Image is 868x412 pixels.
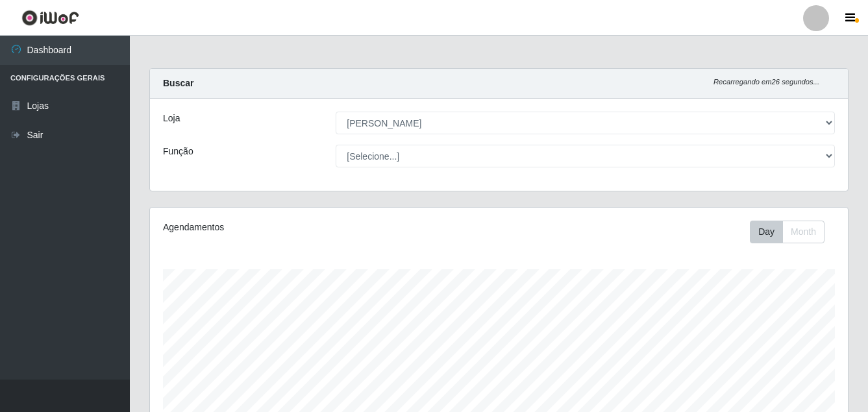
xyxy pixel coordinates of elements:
[163,221,432,234] div: Agendamentos
[782,221,825,243] button: Month
[21,10,79,26] img: CoreUI Logo
[163,112,180,125] label: Loja
[163,78,193,88] strong: Buscar
[750,221,835,243] div: Toolbar with button groups
[713,78,819,86] i: Recarregando em 26 segundos...
[163,145,193,158] label: Função
[750,221,825,243] div: First group
[750,221,783,243] button: Day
